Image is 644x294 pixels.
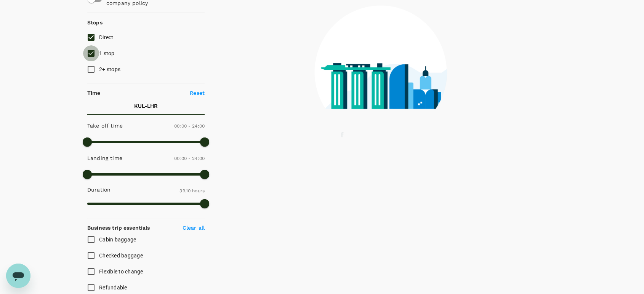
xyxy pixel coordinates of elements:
strong: Stops [87,19,103,26]
span: 00:00 - 24:00 [174,156,205,161]
strong: Business trip essentials [87,225,150,231]
p: Clear all [183,224,205,232]
p: Duration [87,186,111,193]
p: Reset [190,89,205,97]
span: Checked baggage [99,252,143,259]
span: 00:00 - 24:00 [174,123,205,129]
p: Time [87,89,101,97]
p: KUL - LHR [134,102,158,110]
span: Cabin baggage [99,236,136,243]
g: finding your flights [341,132,407,139]
p: Landing time [87,154,122,162]
span: 39.10 hours [179,188,205,193]
span: Flexible to change [99,268,143,275]
span: Direct [99,34,114,40]
span: 2+ stops [99,66,120,72]
iframe: Button to launch messaging window [6,264,30,288]
span: 1 stop [99,50,115,56]
span: Refundable [99,284,127,291]
p: Take off time [87,122,123,129]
